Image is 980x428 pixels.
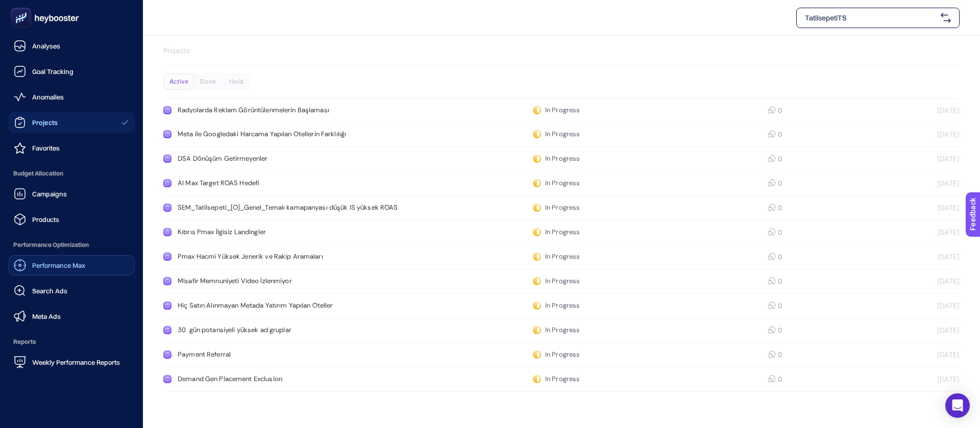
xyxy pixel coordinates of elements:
[888,326,960,334] div: [DATE]
[533,253,580,261] div: In Progress
[163,269,960,294] a: Misafir Memnuniyeti Video İzlenmiyorIn Progress0[DATE]
[32,190,67,198] span: Campaigns
[178,155,413,163] div: DSA Dönüşüm Getirmeyenler
[163,245,960,269] a: Pmax Hacmi Yüksek Jenerik ve Rakip AramalarıIn Progress0[DATE]
[945,393,970,418] div: Open Intercom Messenger
[32,261,85,269] span: Performance Max
[8,184,135,204] a: Campaigns
[194,74,222,89] div: Done
[533,179,580,187] div: In Progress
[533,155,580,163] div: In Progress
[163,367,960,392] a: Demand Gen Placement ExclusionIn Progress0[DATE]
[8,36,135,56] a: Analyses
[178,277,413,285] div: Misafir Memnuniyeti Video İzlenmiyor
[768,277,777,285] div: 0
[533,277,580,285] div: In Progress
[163,343,960,367] a: Payment ReferralIn Progress0[DATE]
[888,253,960,261] div: [DATE]
[888,106,960,114] div: [DATE]
[888,130,960,138] div: [DATE]
[768,375,777,383] div: 0
[533,228,580,236] div: In Progress
[8,87,135,107] a: Anomalies
[163,171,960,196] a: AI Max Target ROAS HedefiIn Progress0[DATE]
[163,318,960,343] a: 30 gün potansiyeli yüksek ad gruplarIn Progress0[DATE]
[178,130,413,138] div: Meta ile Googledaki Harcama Yapılan Otellerin Farklılığı
[768,326,777,334] div: 0
[178,179,413,187] div: AI Max Target ROAS Hedefi
[8,332,135,352] span: Reports
[768,106,777,114] div: 0
[163,98,960,122] a: Radyolarda Reklam Görüntülenmelerin BaşlamasıIn Progress0[DATE]
[888,350,960,359] div: [DATE]
[163,122,960,147] a: Meta ile Googledaki Harcama Yapılan Otellerin FarklılığıIn Progress0[DATE]
[888,179,960,187] div: [DATE]
[888,155,960,163] div: [DATE]
[32,215,59,223] span: Products
[32,287,67,295] span: Search Ads
[533,350,580,359] div: In Progress
[888,204,960,212] div: [DATE]
[178,228,413,236] div: Kıbrıs Pmax İlgisiz Landingler
[768,301,777,310] div: 0
[8,306,135,326] a: Meta Ads
[178,204,413,212] div: SEM_Tatilsepeti_[O]_Genel_Temalı kamapanyası düşük IS yüksek ROAS
[533,301,580,310] div: In Progress
[8,235,135,255] span: Performance Optimization
[888,277,960,285] div: [DATE]
[178,350,413,359] div: Payment Referral
[178,301,413,310] div: Hiç Satın Alınmayan Metada Yatırım Yapılan Oteller
[533,130,580,138] div: In Progress
[32,93,64,101] span: Anomalies
[32,67,73,75] span: Goal Tracking
[533,106,580,114] div: In Progress
[178,326,413,334] div: 30 gün potansiyeli yüksek ad gruplar
[805,13,937,23] span: TatilsepetiTS
[8,255,135,275] a: Performance Max
[768,350,777,359] div: 0
[163,220,960,245] a: Kıbrıs Pmax İlgisiz LandinglerIn Progress0[DATE]
[178,375,413,383] div: Demand Gen Placement Exclusion
[8,281,135,301] a: Search Ads
[8,352,135,372] a: Weekly Performance Reports
[533,326,580,334] div: In Progress
[32,118,58,127] span: Projects
[32,42,60,50] span: Analyses
[533,204,580,212] div: In Progress
[888,375,960,383] div: [DATE]
[8,163,135,184] span: Budget Allocation
[768,130,777,138] div: 0
[165,74,193,89] div: Active
[32,358,120,366] span: Weekly Performance Reports
[768,253,777,261] div: 0
[941,13,951,23] img: svg%3e
[888,228,960,236] div: [DATE]
[32,144,60,152] span: Favorites
[768,179,777,187] div: 0
[163,46,960,56] p: Projects
[768,204,777,212] div: 0
[163,196,960,220] a: SEM_Tatilsepeti_[O]_Genel_Temalı kamapanyası düşük IS yüksek ROASIn Progress0[DATE]
[163,294,960,318] a: Hiç Satın Alınmayan Metada Yatırım Yapılan OtellerIn Progress0[DATE]
[32,312,61,320] span: Meta Ads
[6,3,39,11] span: Feedback
[8,112,135,133] a: Projects
[178,106,413,114] div: Radyolarda Reklam Görüntülenmelerin Başlaması
[888,301,960,310] div: [DATE]
[222,74,250,89] div: Hold
[768,155,777,163] div: 0
[178,253,413,261] div: Pmax Hacmi Yüksek Jenerik ve Rakip Aramaları
[768,228,777,236] div: 0
[533,375,580,383] div: In Progress
[163,147,960,171] a: DSA Dönüşüm GetirmeyenlerIn Progress0[DATE]
[8,61,135,82] a: Goal Tracking
[8,138,135,158] a: Favorites
[8,209,135,230] a: Products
